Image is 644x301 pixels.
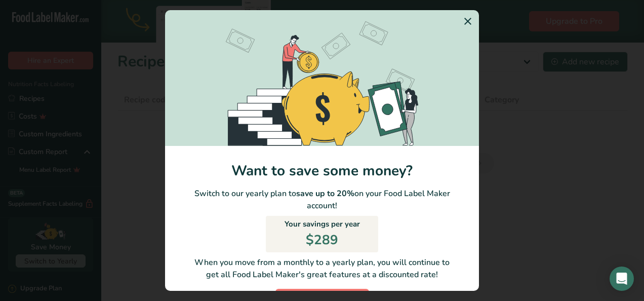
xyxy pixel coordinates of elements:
p: Your savings per year [285,218,360,230]
p: $289 [306,230,338,250]
b: save up to 20% [296,188,354,199]
p: Switch to our yearly plan to on your Food Label Maker account! [165,187,479,212]
p: When you move from a monthly to a yearly plan, you will continue to get all Food Label Maker's gr... [173,256,471,281]
div: Open Intercom Messenger [610,267,634,291]
h1: Want to save some money? [165,162,479,179]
